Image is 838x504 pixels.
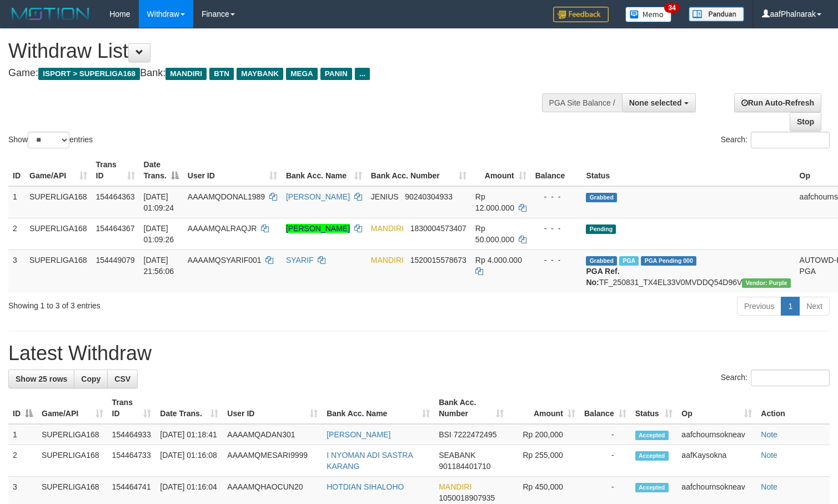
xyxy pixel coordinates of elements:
[799,297,830,316] a: Next
[508,424,579,445] td: Rp 200,000
[434,392,508,424] th: Bank Acc. Number: activate to sort column ascending
[327,430,390,439] a: [PERSON_NAME]
[8,424,37,445] td: 1
[580,445,631,477] td: -
[327,451,413,471] a: I NYOMAN ADI SASTRA KARANG
[586,256,617,266] span: Grabbed
[586,224,616,234] span: Pending
[38,68,140,80] span: ISPORT > SUPERLIGA168
[781,297,800,316] a: 1
[37,424,108,445] td: SUPERLIGA168
[286,224,350,233] a: [PERSON_NAME]
[737,297,781,316] a: Previous
[581,154,795,186] th: Status
[320,68,352,80] span: PANIN
[223,445,322,477] td: AAAAMQMESARI9999
[188,224,257,233] span: AAAAMQALRAQJR
[475,256,522,265] span: Rp 4.000.000
[371,224,404,233] span: MANDIRI
[96,192,135,201] span: 154464363
[629,98,682,107] span: None selected
[16,375,67,383] span: Show 25 rows
[8,68,548,79] h4: Game: Bank:
[108,445,156,477] td: 154464733
[756,392,830,424] th: Action
[286,192,350,201] a: [PERSON_NAME]
[144,192,174,212] span: [DATE] 01:09:24
[37,392,108,424] th: Game/API: activate to sort column ascending
[371,256,404,265] span: MANDIRI
[108,392,156,424] th: Trans ID: activate to sort column ascending
[322,392,434,424] th: Bank Acc. Name: activate to sort column ascending
[586,267,619,287] b: PGA Ref. No:
[209,68,234,80] span: BTN
[535,191,578,202] div: - - -
[367,154,471,186] th: Bank Acc. Number: activate to sort column ascending
[581,249,795,292] td: TF_250831_TX4EL33V0MVDDQ54D96V
[114,375,131,383] span: CSV
[625,7,672,22] img: Button%20Memo.svg
[8,392,37,424] th: ID: activate to sort column descending
[635,431,669,440] span: Accepted
[641,256,696,266] span: PGA Pending
[542,93,622,112] div: PGA Site Balance /
[508,392,579,424] th: Amount: activate to sort column ascending
[8,370,74,388] a: Show 25 rows
[139,154,183,186] th: Date Trans.: activate to sort column descending
[108,424,156,445] td: 154464933
[28,132,69,148] select: Showentries
[742,278,790,288] span: Vendor URL: https://trx4.1velocity.biz
[475,224,514,244] span: Rp 50.000.000
[107,370,138,388] a: CSV
[96,224,135,233] span: 154464367
[237,68,283,80] span: MAYBANK
[25,186,92,218] td: SUPERLIGA168
[144,224,174,244] span: [DATE] 01:09:26
[355,68,370,80] span: ...
[8,342,830,365] h1: Latest Withdraw
[371,192,399,201] span: JENIUS
[183,154,282,186] th: User ID: activate to sort column ascending
[439,451,475,460] span: SEABANK
[155,424,223,445] td: [DATE] 01:18:41
[508,445,579,477] td: Rp 255,000
[531,154,582,186] th: Balance
[475,192,514,212] span: Rp 12.000.000
[580,392,631,424] th: Balance: activate to sort column ascending
[734,93,821,112] a: Run Auto-Refresh
[8,132,93,148] label: Show entries
[165,68,207,80] span: MANDIRI
[81,375,101,383] span: Copy
[25,154,92,186] th: Game/API: activate to sort column ascending
[761,482,777,491] a: Note
[96,256,135,265] span: 154449079
[439,462,490,471] span: Copy 901184401710 to clipboard
[8,6,93,22] img: MOTION_logo.png
[586,193,617,202] span: Grabbed
[635,451,669,461] span: Accepted
[286,68,318,80] span: MEGA
[8,40,548,62] h1: Withdraw List
[761,430,777,439] a: Note
[471,154,531,186] th: Amount: activate to sort column ascending
[677,445,756,477] td: aafKaysokna
[439,482,471,491] span: MANDIRI
[553,7,609,22] img: Feedback.jpg
[751,370,830,386] input: Search:
[155,392,223,424] th: Date Trans.: activate to sort column ascending
[751,132,830,148] input: Search:
[631,392,678,424] th: Status: activate to sort column ascending
[223,424,322,445] td: AAAAMQADAN301
[635,483,669,492] span: Accepted
[223,392,322,424] th: User ID: activate to sort column ascending
[677,392,756,424] th: Op: activate to sort column ascending
[619,256,639,266] span: Marked by aafchoeunmanni
[622,93,696,112] button: None selected
[8,445,37,477] td: 2
[454,430,497,439] span: Copy 7222472495 to clipboard
[282,154,367,186] th: Bank Acc. Name: activate to sort column ascending
[8,296,341,311] div: Showing 1 to 3 of 3 entries
[92,154,139,186] th: Trans ID: activate to sort column ascending
[25,218,92,249] td: SUPERLIGA168
[327,482,404,491] a: HOTDIAN SIHALOHO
